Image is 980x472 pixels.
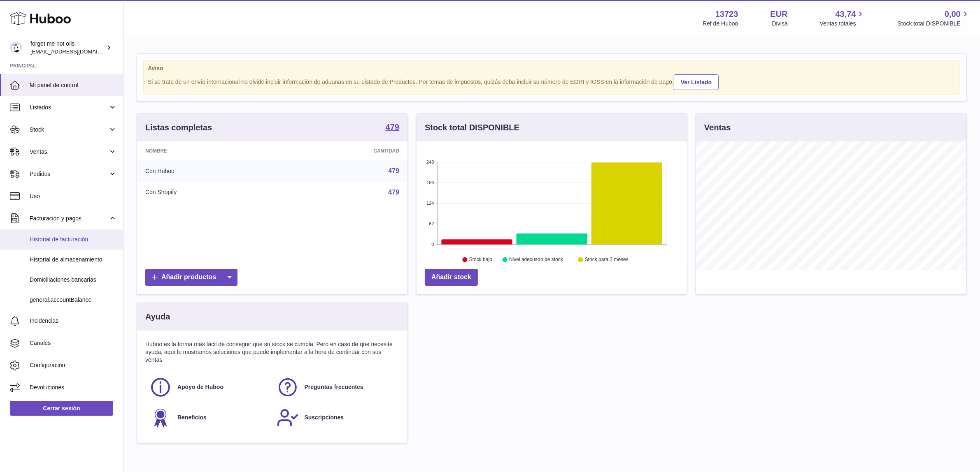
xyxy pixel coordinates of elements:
[898,9,970,28] a: 0,00 Stock total DISPONIBLE
[386,123,399,133] a: 479
[10,42,22,54] img: internalAdmin-13723@internal.huboo.com
[585,257,629,263] text: Stock para 2 meses
[674,74,719,90] a: Ver Listado
[137,141,281,160] th: Nombre
[509,257,563,263] text: Nivel adecuado de stock
[30,361,117,369] span: Configuración
[30,276,117,284] span: Domiciliaciones bancarias
[30,296,117,304] span: general.accountBalance
[148,73,956,90] div: Si se trata de un envío internacional no olvide incluir información de aduanas en su Listado de P...
[149,376,268,398] a: Apoyo de Huboo
[30,148,108,156] span: Ventas
[772,20,788,28] div: Divisa
[820,9,866,28] a: 43,74 Ventas totales
[715,9,738,20] strong: 13723
[277,407,396,429] a: Suscripciones
[836,9,856,20] span: 43,74
[30,215,108,222] span: Facturación y pagos
[425,122,519,133] h3: Stock total DISPONIBLE
[703,20,738,28] div: Ref de Huboo
[431,242,434,247] text: 0
[145,122,212,133] h3: Listas completas
[898,20,970,28] span: Stock total DISPONIBLE
[704,122,731,133] h3: Ventas
[177,414,207,421] span: Beneficios
[149,407,268,429] a: Beneficios
[30,40,105,56] div: forget me not oils
[426,160,434,164] text: 248
[30,339,117,347] span: Canales
[145,311,170,322] h3: Ayuda
[30,384,117,391] span: Devoluciones
[425,269,478,286] a: Añadir stock
[30,236,117,243] span: Historial de facturación
[30,256,117,264] span: Historial de almacenamiento
[277,376,396,398] a: Preguntas frecuentes
[469,257,492,263] text: Stock bajo
[145,340,399,364] p: Huboo es la forma más fácil de conseguir que su stock se cumpla. Pero en caso de que necesite ayu...
[426,201,434,206] text: 124
[770,9,788,20] strong: EUR
[30,48,121,55] span: [EMAIL_ADDRESS][DOMAIN_NAME]
[388,167,399,174] a: 479
[388,189,399,196] a: 479
[305,414,344,421] span: Suscripciones
[30,170,108,178] span: Pedidos
[945,9,961,20] span: 0,00
[30,192,117,200] span: Uso
[386,123,399,131] strong: 479
[426,180,434,185] text: 186
[145,269,237,286] a: Añadir productos
[820,20,866,28] span: Ventas totales
[137,182,281,203] td: Con Shopify
[30,317,117,325] span: Incidencias
[148,65,956,72] strong: Aviso
[10,401,113,416] a: Cerrar sesión
[281,141,407,160] th: Cantidad
[305,383,363,391] span: Preguntas frecuentes
[30,104,108,111] span: Listados
[30,126,108,134] span: Stock
[429,221,434,226] text: 62
[30,81,117,89] span: Mi panel de control
[177,383,223,391] span: Apoyo de Huboo
[137,160,281,182] td: Con Huboo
